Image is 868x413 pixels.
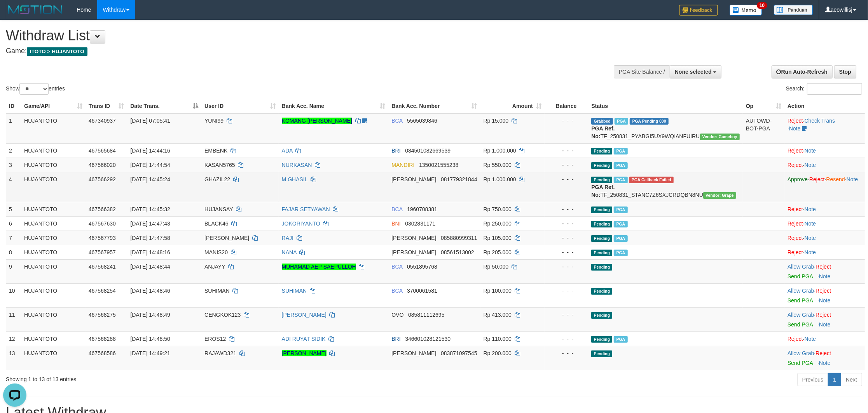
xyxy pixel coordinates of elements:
[6,158,21,172] td: 3
[548,287,585,295] div: - - -
[784,283,865,307] td: ·
[6,143,21,158] td: 2
[788,297,813,304] a: Send PGA
[6,99,21,113] th: ID
[548,349,585,357] div: - - -
[788,350,814,356] a: Allow Grab
[614,250,627,256] span: Marked by aeorahmat
[591,288,612,295] span: Pending
[788,235,803,241] a: Reject
[441,176,477,182] span: Copy 081779321844 to clipboard
[419,162,458,168] span: Copy 1350021555238 to clipboard
[204,176,230,182] span: GHAZIL22
[407,206,437,212] span: Copy 1960708381 to clipboard
[6,202,21,216] td: 5
[548,248,585,256] div: - - -
[805,162,816,168] a: Note
[27,47,87,56] span: ITOTO > HUJANTOTO
[130,312,170,318] span: [DATE] 14:48:49
[130,220,170,227] span: [DATE] 14:47:43
[484,288,512,294] span: Rp 100.000
[204,206,233,212] span: HUJANSAY
[391,147,400,154] span: BRI
[805,118,835,124] a: Check Trans
[89,249,116,255] span: 467567957
[784,331,865,346] td: ·
[391,336,400,342] span: BRI
[391,220,400,227] span: BNI
[407,288,437,294] span: Copy 3700061581 to clipboard
[408,312,444,318] span: Copy 085811112695 to clipboard
[805,206,816,212] a: Note
[788,264,816,270] span: ·
[484,312,512,318] span: Rp 413.000
[484,336,512,342] span: Rp 110.000
[6,28,571,43] h1: Withdraw List
[204,235,249,241] span: [PERSON_NAME]
[391,176,436,182] span: [PERSON_NAME]
[127,99,201,113] th: Date Trans.: activate to sort column descending
[789,125,801,132] a: Note
[788,312,814,318] a: Allow Grab
[788,147,803,154] a: Reject
[282,350,327,356] a: [PERSON_NAME]
[757,2,767,9] span: 10
[591,125,615,139] b: PGA Ref. No:
[548,311,585,319] div: - - -
[809,176,825,182] a: Reject
[784,158,865,172] td: ·
[391,312,403,318] span: OVO
[130,118,170,124] span: [DATE] 07:05:41
[204,312,241,318] span: CENGKOK123
[391,288,402,294] span: BCA
[391,264,402,270] span: BCA
[204,147,227,154] span: EMBENK
[591,351,612,357] span: Pending
[130,249,170,255] span: [DATE] 14:48:16
[784,259,865,283] td: ·
[130,350,170,356] span: [DATE] 14:49:21
[591,162,612,169] span: Pending
[816,288,831,294] a: Reject
[615,118,628,125] span: Marked by aeosalim
[847,176,858,182] a: Note
[282,206,330,212] a: FAJAR SETYAWAN
[816,264,831,270] a: Reject
[204,118,224,124] span: YUNI99
[703,192,736,199] span: Vendor URL: https://settle31.1velocity.biz
[130,162,170,168] span: [DATE] 14:44:54
[89,350,116,356] span: 467568586
[548,335,585,343] div: - - -
[788,336,803,342] a: Reject
[774,5,813,15] img: panduan.png
[784,113,865,144] td: · ·
[89,206,116,212] span: 467566382
[6,259,21,283] td: 9
[788,288,814,294] a: Allow Grab
[788,350,816,356] span: ·
[391,249,436,255] span: [PERSON_NAME]
[784,202,865,216] td: ·
[130,264,170,270] span: [DATE] 14:48:44
[405,147,451,154] span: Copy 084501082669539 to clipboard
[282,249,297,255] a: NANA
[788,360,813,366] a: Send PGA
[484,176,516,182] span: Rp 1.000.000
[772,65,833,78] a: Run Auto-Refresh
[807,83,862,95] input: Search:
[784,307,865,331] td: ·
[279,99,389,113] th: Bank Acc. Name: activate to sort column ascending
[805,336,816,342] a: Note
[21,346,86,370] td: HUJANTOTO
[670,65,721,78] button: None selected
[743,113,784,144] td: AUTOWD-BOT-PGA
[805,220,816,227] a: Note
[3,3,26,26] button: Open LiveChat chat widget
[548,161,585,169] div: - - -
[614,235,627,242] span: Marked by aeorahmat
[816,312,831,318] a: Reject
[89,312,116,318] span: 467568275
[201,99,279,113] th: User ID: activate to sort column ascending
[89,118,116,124] span: 467340937
[21,99,86,113] th: Game/API: activate to sort column ascending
